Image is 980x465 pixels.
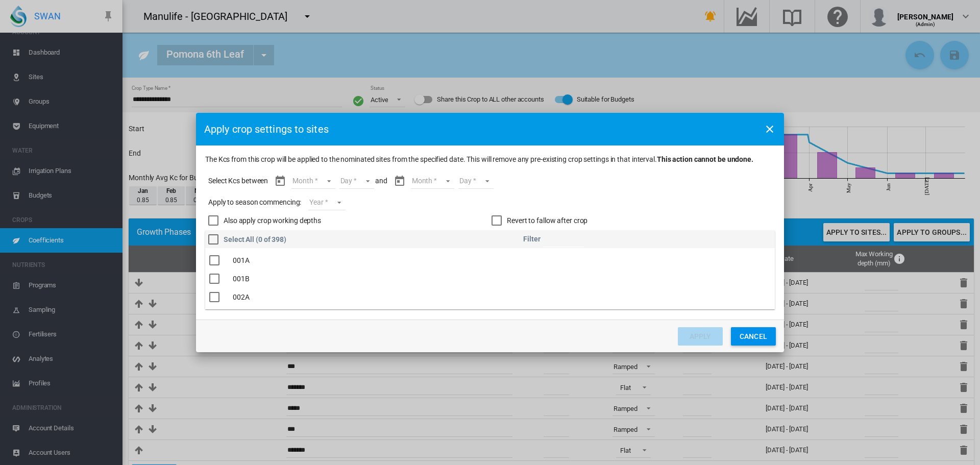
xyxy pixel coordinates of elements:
[196,113,784,353] md-dialog: The Kcs ...
[339,174,375,189] md-select: Day
[507,216,587,226] div: Revert to fallow after crop
[678,327,723,346] button: Apply
[208,234,286,244] md-checkbox: Select All (0 of 0)
[759,119,780,139] button: icon-close
[208,176,268,186] span: Select Kcs between
[224,235,286,245] div: Select All (0 of 398)
[229,288,278,306] td: 002A
[731,327,776,346] button: Cancel
[205,155,753,165] span: The Kcs from this crop will be applied to the nominated sites from the specified date. This will ...
[204,122,329,136] div: Apply crop settings to sites
[458,174,494,189] md-select: Day
[523,235,540,243] span: Filter
[291,174,335,189] md-select: Month
[229,306,278,325] td: 002B
[224,216,321,226] div: Also apply crop working depths
[208,198,301,208] span: Apply to season commencing:
[492,215,587,226] md-checkbox: Revert to fallow after crop
[229,270,278,288] td: 001B
[657,155,753,163] b: This action cannot be undone.
[411,174,454,189] md-select: Month
[308,195,345,210] md-select: Year
[764,123,776,135] md-icon: icon-close
[208,215,492,226] md-checkbox: Also apply crop working depths
[274,175,286,187] md-icon: icon-calendar-today
[375,176,387,186] span: and
[394,175,406,187] md-icon: icon-calendar-today
[229,251,278,270] td: 001A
